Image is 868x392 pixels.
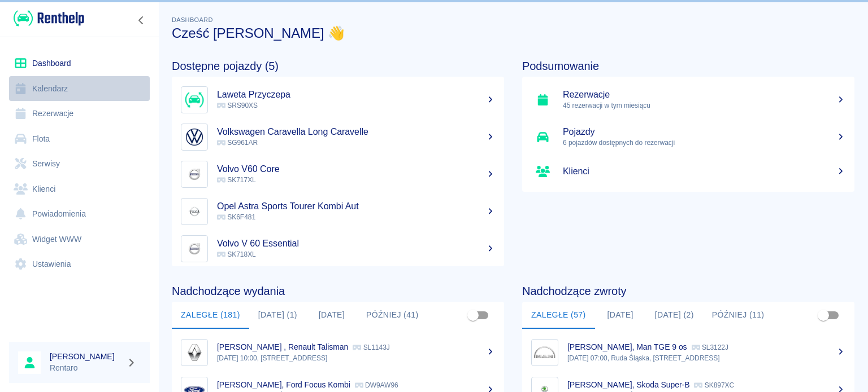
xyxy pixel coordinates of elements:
h5: Laweta Przyczepa [217,89,495,100]
button: Zaległe (57) [522,302,595,329]
span: SRS90XS [217,102,258,109]
h6: [PERSON_NAME] [50,351,122,362]
h5: Pojazdy [563,126,845,138]
span: SK717XL [217,176,256,184]
a: Renthelp logo [9,9,84,28]
img: Image [184,342,205,363]
a: Widget WWW [9,227,150,252]
button: [DATE] (2) [646,302,703,329]
a: Powiadomienia [9,201,150,227]
a: Klienci [9,177,150,202]
a: Pojazdy6 pojazdów dostępnych do rezerwacji [522,118,854,156]
p: Rentaro [50,362,122,374]
a: Dashboard [9,51,150,76]
a: Rezerwacje45 rezerwacji w tym miesiącu [522,81,854,118]
p: [PERSON_NAME] , Renault Talisman [217,342,348,351]
p: [DATE] 07:00, Ruda Śląska, [STREET_ADDRESS] [567,353,845,363]
h4: Podsumowanie [522,59,854,73]
p: DW9AW96 [355,381,398,389]
img: Image [534,342,555,363]
span: SK6F481 [217,213,255,221]
a: ImageLaweta Przyczepa SRS90XS [172,81,504,118]
p: [PERSON_NAME], Man TGE 9 os [567,342,687,351]
p: [DATE] 10:00, [STREET_ADDRESS] [217,353,495,363]
h5: Klienci [563,166,845,177]
h4: Nadchodzące zwroty [522,284,854,298]
img: Image [184,201,205,222]
button: [DATE] (1) [249,302,306,329]
button: Później (11) [703,302,774,329]
h5: Volvo V60 Core [217,164,495,175]
button: [DATE] [306,302,357,329]
a: Image[PERSON_NAME] , Renault Talisman SL1143J[DATE] 10:00, [STREET_ADDRESS] [172,333,504,371]
a: Ustawienia [9,252,150,277]
a: Rezerwacje [9,101,150,126]
p: SL3122J [692,343,728,351]
span: Pokaż przypisane tylko do mnie [813,305,834,326]
span: Dashboard [172,16,213,23]
p: SL1143J [353,343,389,351]
a: Klienci [522,156,854,187]
button: Później (41) [357,302,428,329]
span: SK718XL [217,250,256,258]
img: Image [184,238,205,259]
p: 45 rezerwacji w tym miesiącu [563,100,845,111]
h4: Dostępne pojazdy (5) [172,59,504,73]
a: Serwisy [9,151,150,177]
a: Kalendarz [9,76,150,102]
img: Image [184,89,205,111]
button: Zwiń nawigację [133,13,150,28]
h4: Nadchodzące wydania [172,284,504,298]
h5: Rezerwacje [563,89,845,100]
button: [DATE] [595,302,646,329]
p: 6 pojazdów dostępnych do rezerwacji [563,138,845,148]
p: [PERSON_NAME], Ford Focus Kombi [217,380,350,389]
a: Flota [9,126,150,152]
button: Zaległe (181) [172,302,249,329]
p: [PERSON_NAME], Skoda Super-B [567,380,689,389]
span: SG961AR [217,139,258,147]
a: Image[PERSON_NAME], Man TGE 9 os SL3122J[DATE] 07:00, Ruda Śląska, [STREET_ADDRESS] [522,333,854,371]
img: Image [184,164,205,185]
img: Renthelp logo [14,9,84,28]
p: SK897XC [694,381,734,389]
h5: Opel Astra Sports Tourer Kombi Aut [217,201,495,212]
a: ImageOpel Astra Sports Tourer Kombi Aut SK6F481 [172,193,504,230]
a: ImageVolvo V 60 Essential SK718XL [172,230,504,267]
a: ImageVolkswagen Caravella Long Caravelle SG961AR [172,118,504,156]
a: ImageVolvo V60 Core SK717XL [172,156,504,193]
h5: Volkswagen Caravella Long Caravelle [217,126,495,138]
span: Pokaż przypisane tylko do mnie [462,305,484,326]
h3: Cześć [PERSON_NAME] 👋 [172,25,854,41]
img: Image [184,126,205,148]
h5: Volvo V 60 Essential [217,238,495,249]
